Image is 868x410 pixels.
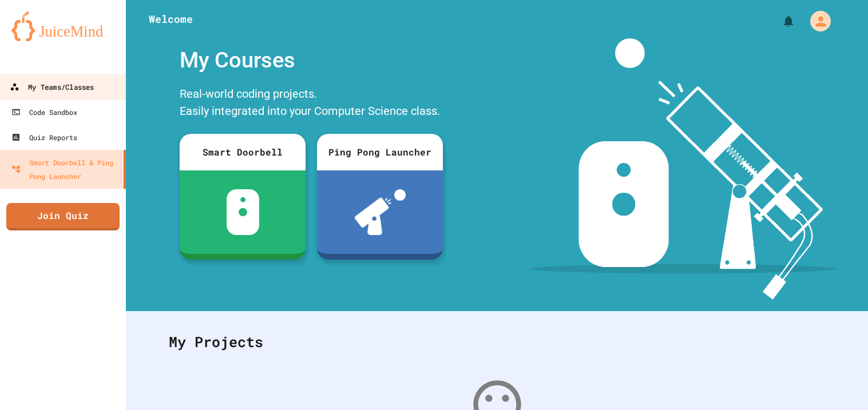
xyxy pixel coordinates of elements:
img: ppl-with-ball.png [355,189,406,235]
div: Quiz Reports [11,130,77,144]
div: My Teams/Classes [10,80,94,94]
div: My Projects [157,320,837,364]
a: Join Quiz [6,203,120,230]
div: Smart Doorbell & Ping Pong Launcher [11,156,119,183]
img: sdb-white.svg [227,189,259,235]
img: logo-orange.svg [11,11,114,41]
div: My Notifications [760,11,798,31]
div: Real-world coding projects. Easily integrated into your Computer Science class. [174,82,449,125]
div: Smart Doorbell [180,134,306,170]
div: Ping Pong Launcher [317,134,443,170]
div: Code Sandbox [11,105,77,119]
div: My Account [798,8,834,34]
div: My Courses [174,38,449,82]
img: banner-image-my-projects.png [529,38,836,300]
